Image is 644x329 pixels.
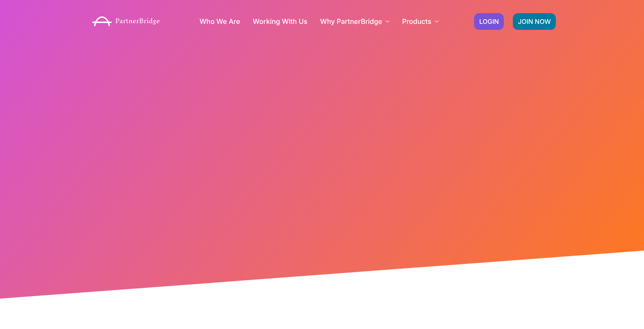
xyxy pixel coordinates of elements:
a: Who We Are [199,18,240,25]
a: Working With Us [253,18,308,25]
a: Products [402,18,438,25]
a: JOIN NOW [513,13,556,30]
a: Why PartnerBridge [320,18,390,25]
span: LOGIN [479,18,499,25]
span: JOIN NOW [518,18,551,25]
a: LOGIN [474,13,504,30]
